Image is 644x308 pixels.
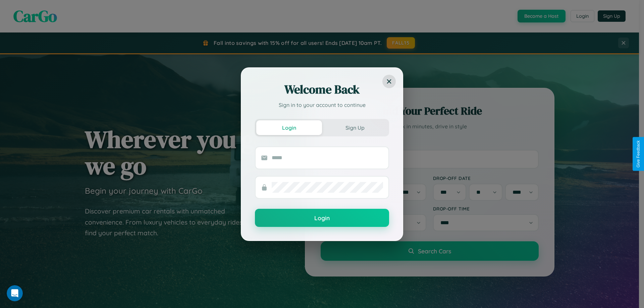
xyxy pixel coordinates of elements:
[7,285,23,301] iframe: Intercom live chat
[255,101,389,109] p: Sign in to your account to continue
[255,81,389,98] h2: Welcome Back
[322,120,388,135] button: Sign Up
[256,120,322,135] button: Login
[636,140,641,168] div: Give Feedback
[255,209,389,227] button: Login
